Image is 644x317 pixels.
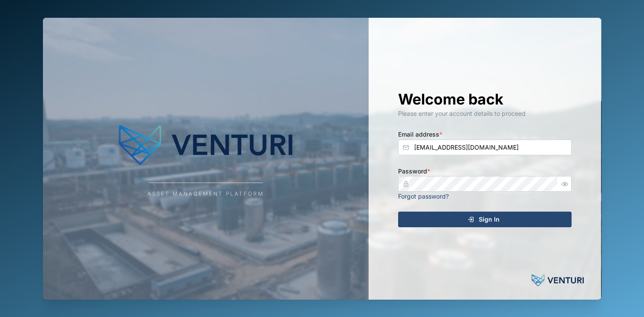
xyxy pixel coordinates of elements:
div: Please enter your account details to proceed [398,109,572,118]
div: Asset Management Platform [147,190,264,198]
img: Powered by: Venturi [532,272,584,289]
input: Enter your email [398,140,572,155]
h1: Welcome back [398,90,572,109]
label: Email address [398,130,442,139]
span: Sign In [479,212,500,227]
img: Company Logo [119,119,292,171]
a: Forgot password? [398,193,449,200]
button: Sign In [398,212,572,227]
label: Password [398,167,430,176]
